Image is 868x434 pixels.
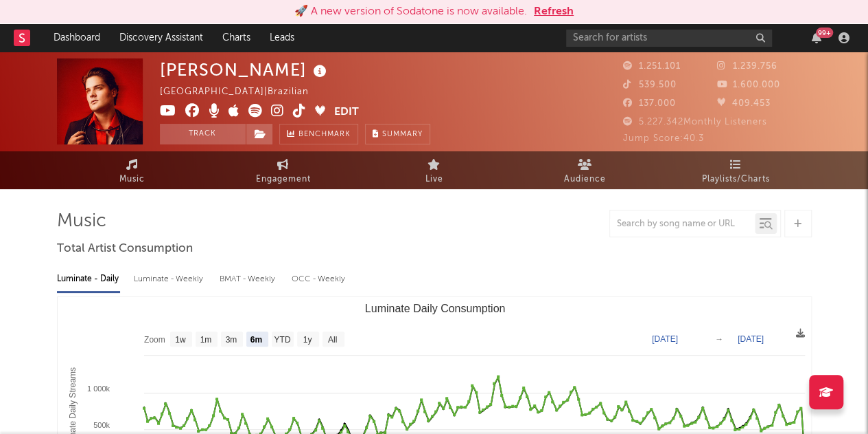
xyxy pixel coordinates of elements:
[220,268,278,291] div: BMAT - Weekly
[327,335,336,345] text: All
[225,335,237,345] text: 3m
[812,32,821,43] button: 99+
[564,171,606,188] span: Audience
[160,58,330,81] div: [PERSON_NAME]
[294,3,527,20] div: 🚀 A new version of Sodatone is now available.
[144,335,165,345] text: Zoom
[717,80,780,89] span: 1.600.000
[738,334,764,344] text: [DATE]
[160,84,325,100] div: [GEOGRAPHIC_DATA] | Brazilian
[566,30,772,47] input: Search for artists
[623,62,681,71] span: 1.251.101
[610,219,755,230] input: Search by song name or URL
[110,24,213,52] a: Discovery Assistant
[208,151,359,189] a: Engagement
[623,99,676,108] span: 137.000
[623,134,704,143] span: Jump Score: 40.3
[200,335,211,345] text: 1m
[364,303,505,314] text: Luminate Daily Consumption
[274,335,290,345] text: YTD
[57,268,120,291] div: Luminate - Daily
[717,99,771,108] span: 409.453
[93,421,110,429] text: 500k
[44,24,110,52] a: Dashboard
[365,124,430,144] button: Summary
[623,118,767,127] span: 5.227.342 Monthly Listeners
[279,124,358,144] a: Benchmark
[717,62,777,71] span: 1.239.756
[623,80,677,89] span: 539.500
[303,335,312,345] text: 1y
[160,124,246,144] button: Track
[57,241,193,257] span: Total Artist Consumption
[359,151,510,189] a: Live
[334,104,359,121] button: Edit
[715,334,723,344] text: →
[425,171,443,188] span: Live
[86,384,110,393] text: 1 000k
[134,268,206,291] div: Luminate - Weekly
[250,335,261,345] text: 6m
[816,28,833,38] div: 99 +
[298,127,351,143] span: Benchmark
[661,151,812,189] a: Playlists/Charts
[256,171,311,188] span: Engagement
[702,171,770,188] span: Playlists/Charts
[652,334,678,344] text: [DATE]
[510,151,661,189] a: Audience
[213,24,260,52] a: Charts
[260,24,304,52] a: Leads
[382,131,423,138] span: Summary
[175,335,186,345] text: 1w
[57,151,208,189] a: Music
[119,171,145,188] span: Music
[534,3,574,20] button: Refresh
[292,268,347,291] div: OCC - Weekly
